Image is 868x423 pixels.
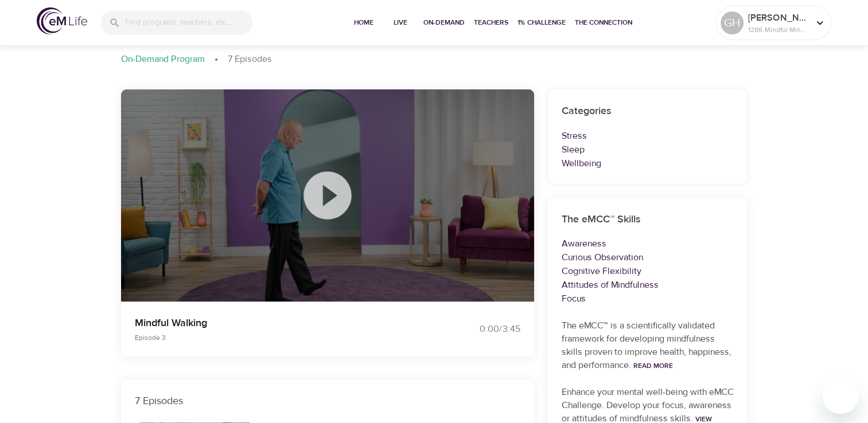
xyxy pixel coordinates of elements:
p: 7 Episodes [135,393,520,409]
p: Wellbeing [562,156,734,170]
p: Focus [562,292,734,305]
p: Cognitive Flexibility [562,264,734,278]
img: logo [37,7,87,34]
p: Awareness [562,237,734,250]
iframe: Button to launch messaging window [822,377,859,414]
p: 7 Episodes [228,53,272,66]
div: GH [721,11,744,34]
p: Episode 3 [135,332,421,343]
p: Curious Observation [562,250,734,264]
p: The eMCC™ is a scientifically validated framework for developing mindfulness skills proven to imp... [562,319,734,372]
p: Stress [562,129,734,143]
span: Home [350,17,377,29]
span: Live [387,17,414,29]
p: 1286 Mindful Minutes [748,25,809,35]
span: The Connection [575,17,632,29]
h6: The eMCC™ Skills [562,211,734,228]
nav: breadcrumb [121,53,748,66]
p: [PERSON_NAME]-5 [748,11,809,25]
span: On-Demand [423,17,465,29]
div: 0:00 / 3:45 [434,323,520,336]
p: Mindful Walking [135,315,421,331]
a: Read More [633,361,673,370]
span: 1% Challenge [517,17,566,29]
p: Sleep [562,143,734,156]
p: On-Demand Program [121,53,205,66]
p: Attitudes of Mindfulness [562,278,734,292]
h6: Categories [562,103,734,120]
span: Teachers [474,17,508,29]
input: Find programs, teachers, etc... [125,10,252,35]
